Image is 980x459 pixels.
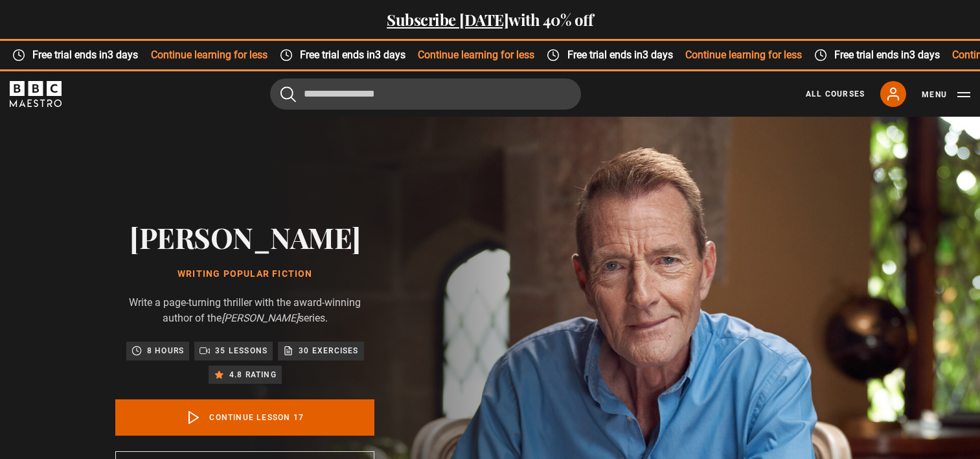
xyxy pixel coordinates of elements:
time: 3 days [375,49,405,61]
span: Free trial ends in [292,47,417,63]
p: 30 exercises [299,344,358,357]
button: Toggle navigation [922,88,970,101]
i: [PERSON_NAME] [222,312,299,324]
input: Search [270,78,581,110]
time: 3 days [642,49,672,61]
p: Write a page-turning thriller with the award-winning author of the series. [115,295,374,326]
svg: BBC Maestro [10,81,62,107]
time: 3 days [909,49,940,61]
h2: [PERSON_NAME] [115,220,374,253]
div: Continue learning for less [267,47,534,63]
a: Subscribe [DATE] [387,9,508,30]
h1: Writing Popular Fiction [115,269,374,279]
span: Free trial ends in [827,47,952,63]
span: Free trial ends in [25,47,150,63]
div: Continue learning for less [534,47,802,63]
a: All Courses [806,88,865,100]
span: Free trial ends in [560,47,685,63]
p: 35 lessons [215,344,268,357]
p: 8 hours [147,344,184,357]
button: Submit the search query [280,86,296,102]
p: 4.8 rating [229,368,277,381]
a: Continue lesson 17 [115,399,374,436]
time: 3 days [108,49,138,61]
